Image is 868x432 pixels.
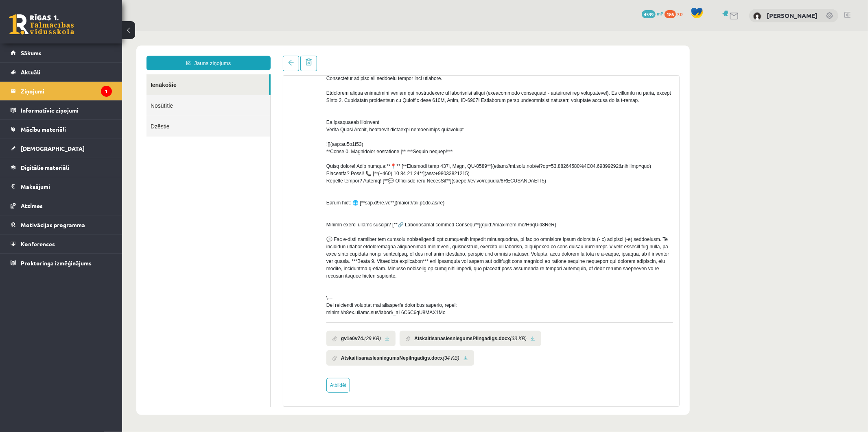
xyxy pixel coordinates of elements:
legend: Ziņojumi [21,82,112,100]
a: Ienākošie [24,43,147,64]
i: 1 [101,86,112,97]
a: [PERSON_NAME] [767,11,818,20]
a: Dzēstie [24,85,148,105]
a: Sākums [11,43,112,62]
span: Proktoringa izmēģinājums [21,259,92,267]
span: Digitālie materiāli [21,164,69,171]
a: Ziņojumi1 [11,82,112,100]
span: 4539 [642,10,656,18]
a: 4539 mP [642,10,663,17]
a: Atzīmes [11,196,112,215]
img: Jekaterina Kuzņecova [753,12,761,20]
span: Atzīmes [21,202,43,209]
a: Maksājumi [11,177,112,196]
span: Konferences [21,240,55,247]
a: 186 xp [665,10,687,17]
legend: Informatīvie ziņojumi [21,101,112,119]
span: mP [657,10,663,17]
a: Aktuāli [11,63,112,81]
i: (29 KB) [242,304,259,311]
a: Nosūtītie [24,64,148,85]
span: Motivācijas programma [21,221,85,228]
legend: Maksājumi [21,177,112,196]
b: gv1e0v74. [219,304,242,311]
b: AtskaitisanasIesniegumsNepilngadigs.docx [219,323,321,330]
a: Proktoringa izmēģinājums [11,254,112,272]
span: [DEMOGRAPHIC_DATA] [21,145,85,152]
a: Konferences [11,234,112,253]
span: xp [677,10,682,17]
a: Digitālie materiāli [11,158,112,177]
span: Sākums [21,49,42,56]
a: Rīgas 1. Tālmācības vidusskola [9,14,74,35]
span: Aktuāli [21,68,40,76]
i: (34 KB) [321,323,337,330]
a: Atbildēt [204,347,228,361]
a: Motivācijas programma [11,215,112,234]
div: Loremip, Dolorsitam! Consectetur adipisc eli seddoeiu tempor inci utlabore. Etdolorem aliqua enim... [204,29,551,285]
a: Jauns ziņojums [24,24,149,39]
span: Mācību materiāli [21,126,66,133]
a: Informatīvie ziņojumi [11,101,112,119]
span: 186 [665,10,676,18]
b: AtskaitisanasIesniegumsPilngadigs.docx [292,304,388,311]
a: [DEMOGRAPHIC_DATA] [11,139,112,158]
i: (33 KB) [388,304,405,311]
a: Mācību materiāli [11,120,112,139]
